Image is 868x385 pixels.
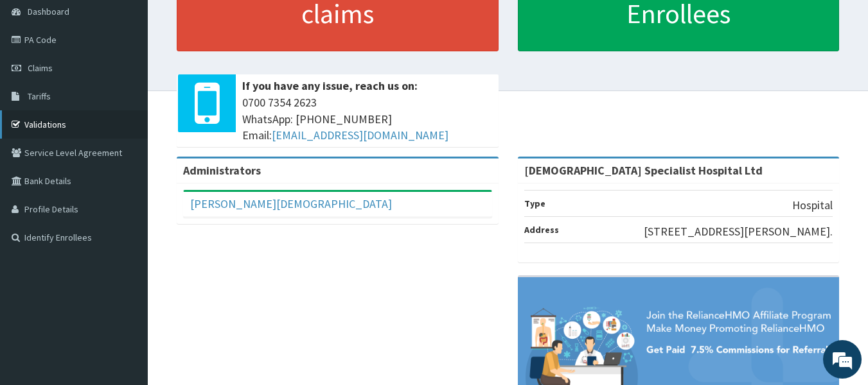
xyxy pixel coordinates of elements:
[28,90,51,102] span: Tariffs
[190,196,392,211] a: [PERSON_NAME][DEMOGRAPHIC_DATA]
[28,6,69,17] span: Dashboard
[524,163,763,178] strong: [DEMOGRAPHIC_DATA] Specialist Hospital Ltd
[183,163,261,178] b: Administrators
[272,128,448,142] a: [EMAIL_ADDRESS][DOMAIN_NAME]
[644,223,833,240] p: [STREET_ADDRESS][PERSON_NAME].
[242,78,418,93] b: If you have any issue, reach us on:
[792,197,833,214] p: Hospital
[242,94,492,144] span: 0700 7354 2623 WhatsApp: [PHONE_NUMBER] Email:
[524,224,559,235] b: Address
[28,62,53,74] span: Claims
[524,198,545,209] b: Type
